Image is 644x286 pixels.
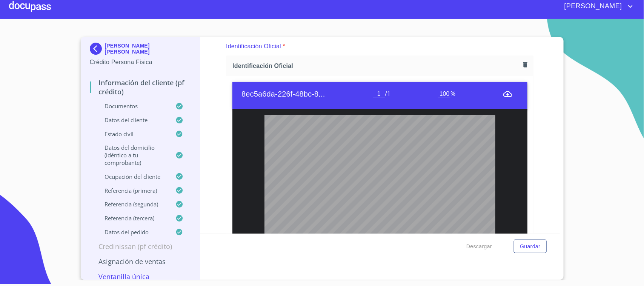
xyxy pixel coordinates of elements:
button: Guardar [514,240,546,254]
p: Datos del domicilio (idéntico a tu comprobante) [90,144,176,166]
img: Docupass spot blue [90,43,105,55]
p: Información del cliente (PF crédito) [90,78,191,96]
span: Identificación Oficial [232,62,520,70]
p: Asignación de Ventas [90,257,191,266]
p: Datos del cliente [90,116,176,124]
p: Referencia (primera) [90,187,176,194]
div: [PERSON_NAME] [PERSON_NAME] [90,43,191,58]
button: account of current user [559,0,635,12]
p: Estado Civil [90,130,176,138]
span: Guardar [520,242,540,251]
p: Credinissan (PF crédito) [90,242,191,251]
p: Ventanilla única [90,272,191,281]
span: / 1 [385,89,391,98]
p: Referencia (segunda) [90,200,176,208]
span: % [450,89,455,98]
p: [PERSON_NAME] [PERSON_NAME] [105,43,191,55]
span: [PERSON_NAME] [559,0,626,12]
p: Ocupación del Cliente [90,173,176,180]
h6: 8ec5a6da-226f-48bc-8... [241,88,373,100]
p: Crédito Persona Física [90,58,191,67]
p: Documentos [90,102,176,110]
button: Descargar [463,240,495,254]
p: Identificación Oficial [226,42,281,51]
p: Referencia (tercera) [90,214,176,222]
button: menu [503,89,512,98]
p: Datos del pedido [90,228,176,236]
span: Descargar [466,242,492,251]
